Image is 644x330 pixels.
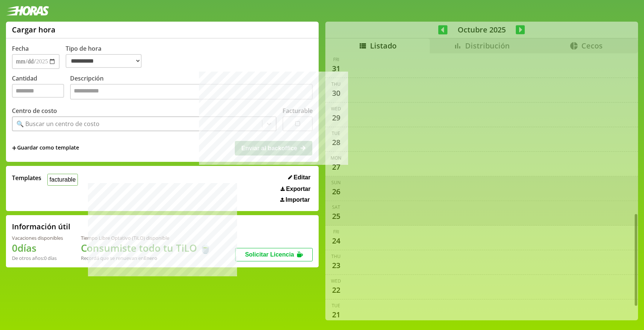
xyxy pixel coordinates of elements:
[285,197,310,203] span: Importar
[12,221,70,232] h2: Información útil
[12,74,70,101] label: Cantidad
[286,174,313,181] button: Editar
[278,185,313,193] button: Exportar
[12,144,16,152] span: +
[6,6,49,16] img: logotipo
[294,174,310,181] span: Editar
[12,144,79,152] span: +Guardar como template
[66,44,148,69] label: Tipo de hora
[144,255,157,261] b: Enero
[282,107,313,115] label: Facturable
[245,251,294,258] span: Solicitar Licencia
[12,84,64,98] input: Cantidad
[66,54,142,68] select: Tipo de hora
[81,241,211,255] h1: Consumiste todo tu TiLO 🍵
[12,25,56,35] h1: Cargar hora
[70,74,313,101] label: Descripción
[12,241,63,255] h1: 0 días
[70,84,313,100] textarea: Descripción
[12,255,63,261] div: De otros años: 0 días
[286,186,310,192] span: Exportar
[12,44,29,53] label: Fecha
[81,255,211,261] div: Recordá que se renuevan en
[12,235,63,241] div: Vacaciones disponibles
[81,235,211,241] div: Tiempo Libre Optativo (TiLO) disponible
[12,107,57,115] label: Centro de costo
[16,120,100,128] div: 🔍 Buscar un centro de costo
[12,174,41,182] span: Templates
[235,248,313,261] button: Solicitar Licencia
[47,174,78,185] button: facturable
